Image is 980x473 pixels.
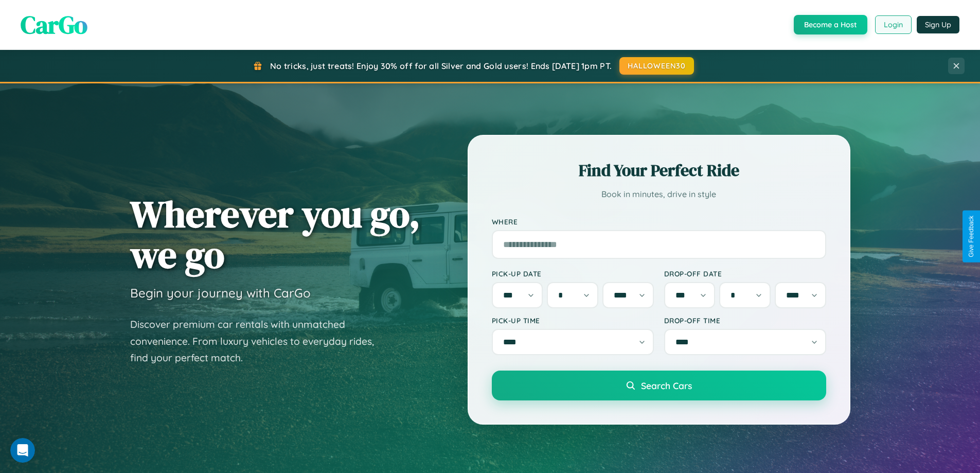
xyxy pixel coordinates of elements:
[130,285,311,301] h3: Begin your journey with CarGo
[664,269,826,278] label: Drop-off Date
[130,316,387,366] p: Discover premium car rentals with unmatched convenience. From luxury vehicles to everyday rides, ...
[492,316,654,325] label: Pick-up Time
[664,316,826,325] label: Drop-off Time
[794,15,867,34] button: Become a Host
[968,216,975,257] div: Give Feedback
[917,16,959,33] button: Sign Up
[492,371,826,400] button: Search Cars
[492,217,826,226] label: Where
[130,194,420,275] h1: Wherever you go, we go
[492,269,654,278] label: Pick-up Date
[619,57,694,75] button: HALLOWEEN30
[492,187,826,202] p: Book in minutes, drive in style
[10,438,35,463] iframe: Intercom live chat
[875,15,912,34] button: Login
[21,8,87,42] span: CarGo
[270,61,612,71] span: No tricks, just treats! Enjoy 30% off for all Silver and Gold users! Ends [DATE] 1pm PT.
[492,159,826,182] h2: Find Your Perfect Ride
[641,380,692,391] span: Search Cars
